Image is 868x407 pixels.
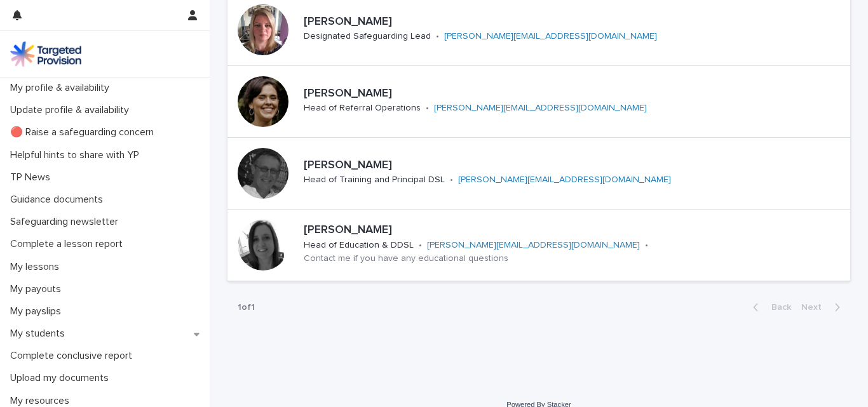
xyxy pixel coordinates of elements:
p: Head of Education & DDSL [304,240,414,251]
p: [PERSON_NAME] [304,159,759,173]
p: 🔴 Raise a safeguarding concern [5,126,164,138]
p: • [419,240,422,251]
p: Complete a lesson report [5,238,133,250]
img: M5nRWzHhSzIhMunXDL62 [10,41,81,67]
button: Back [743,302,796,313]
p: [PERSON_NAME] [304,15,745,29]
a: [PERSON_NAME]Head of Education & DDSL•[PERSON_NAME][EMAIL_ADDRESS][DOMAIN_NAME]•Contact me if you... [227,210,850,281]
p: Helpful hints to share with YP [5,149,149,161]
p: Designated Safeguarding Lead [304,31,431,42]
p: TP News [5,171,60,183]
a: [PERSON_NAME][EMAIL_ADDRESS][DOMAIN_NAME] [427,241,640,250]
span: Back [764,303,791,312]
p: [PERSON_NAME] [304,224,845,237]
a: [PERSON_NAME][EMAIL_ADDRESS][DOMAIN_NAME] [444,32,657,41]
p: My students [5,328,75,340]
span: Next [801,303,829,312]
p: • [436,31,439,42]
p: Head of Training and Principal DSL [304,175,445,185]
p: My profile & availability [5,82,119,94]
p: 1 of 1 [227,292,265,323]
p: Head of Referral Operations [304,103,421,114]
p: My resources [5,395,79,407]
p: • [426,103,429,114]
p: • [645,240,648,251]
a: [PERSON_NAME]Head of Referral Operations•[PERSON_NAME][EMAIL_ADDRESS][DOMAIN_NAME] [227,66,850,138]
button: Next [796,302,850,313]
p: Safeguarding newsletter [5,216,128,228]
p: Complete conclusive report [5,350,142,362]
a: [PERSON_NAME][EMAIL_ADDRESS][DOMAIN_NAME] [434,103,647,112]
p: Update profile & availability [5,104,139,116]
a: [PERSON_NAME]Head of Training and Principal DSL•[PERSON_NAME][EMAIL_ADDRESS][DOMAIN_NAME] [227,138,850,210]
p: My payslips [5,305,71,317]
p: Guidance documents [5,194,113,206]
p: • [450,175,453,185]
p: Upload my documents [5,372,119,384]
p: [PERSON_NAME] [304,87,735,101]
p: My lessons [5,261,69,273]
p: My payouts [5,283,71,295]
a: [PERSON_NAME][EMAIL_ADDRESS][DOMAIN_NAME] [458,175,671,184]
p: Contact me if you have any educational questions [304,253,508,264]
